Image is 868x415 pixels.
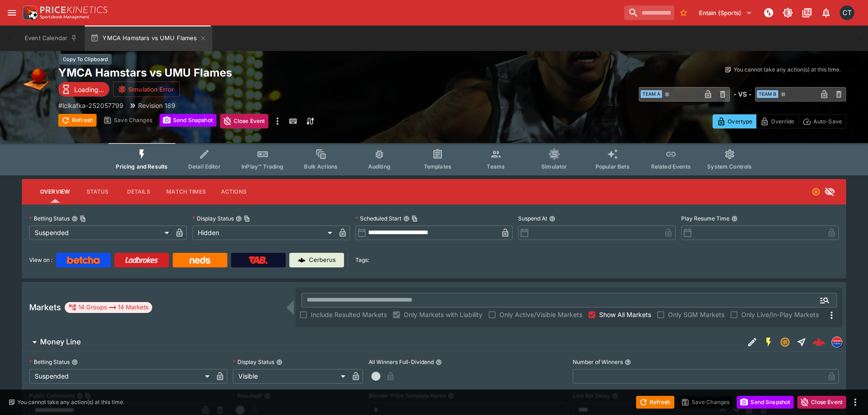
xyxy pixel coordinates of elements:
div: lclkafka [832,337,842,348]
span: Only Markets with Liability [404,310,483,319]
button: Copy To Clipboard [411,215,418,222]
span: Pricing and Results [116,163,168,170]
p: Number of Winners [573,358,623,366]
span: Show All Markets [599,310,651,319]
p: Loading... [74,85,104,94]
span: Detail Editor [188,163,221,170]
button: Event Calendar [19,26,83,51]
button: Notifications [818,5,834,21]
button: Number of Winners [625,359,631,365]
p: Revision 189 [138,101,175,110]
button: Send Snapshot [737,396,794,409]
button: Overtype [713,114,756,128]
label: View on : [29,253,52,267]
img: lclkafka [832,337,842,347]
button: Betting StatusCopy To Clipboard [72,215,78,222]
button: Play Resume Time [731,215,738,222]
span: Only Active/Visible Markets [499,310,582,319]
span: Team A [641,90,662,98]
p: Betting Status [29,215,70,222]
p: You cannot take any action(s) at this time. [17,398,124,406]
p: All Winners Full-Dividend [369,358,434,366]
button: more [850,397,861,408]
button: All Winners Full-Dividend [436,359,442,365]
button: Cameron Tarver [837,3,857,23]
div: Copy To Clipboard [59,54,112,65]
span: InPlay™ Trading [241,163,283,170]
button: Status [77,181,118,203]
button: Match Times [159,181,213,203]
p: Display Status [233,358,274,366]
span: System Controls [707,163,752,170]
div: 14 Groups 14 Markets [68,302,149,313]
button: open drawer [4,5,20,21]
div: Start From [713,114,846,128]
img: Ladbrokes [125,256,158,264]
button: Actions [213,181,254,203]
p: Cerberus [309,256,336,265]
p: Scheduled Start [355,215,401,222]
span: Include Resulted Markets [311,310,387,319]
button: Documentation [799,5,815,21]
p: Betting Status [29,358,70,366]
p: Auto-Save [813,117,842,126]
button: Refresh [58,114,97,127]
a: Cerberus [289,253,344,267]
h6: Money Line [40,337,81,347]
button: SGM Enabled [760,334,777,350]
div: Hidden [192,225,335,240]
svg: Hidden [824,186,835,197]
button: Refresh [636,396,674,409]
p: Display Status [192,215,234,222]
p: Suspend At [518,215,547,222]
h6: - VS - [734,89,751,99]
span: Teams [487,163,505,170]
button: Open [817,292,833,308]
div: Suspended [29,369,213,384]
p: Copy To Clipboard [58,101,123,110]
h5: Markets [29,302,61,313]
button: more [272,114,283,128]
button: Overview [33,181,77,203]
button: Display Status [276,359,282,365]
span: Auditing [368,163,390,170]
img: basketball.png [22,66,51,95]
p: Override [771,117,794,126]
span: Bulk Actions [304,163,338,170]
button: YMCA Hamstars vs UMU Flames [85,26,212,51]
img: Betcha [67,256,100,264]
svg: More [826,310,837,321]
p: Play Resume Time [681,215,729,222]
img: Neds [190,256,210,264]
button: No Bookmarks [676,5,691,20]
button: Toggle light/dark mode [780,5,796,21]
button: Suspended [777,334,793,350]
svg: Suspended [812,187,821,196]
button: Close Event [797,396,846,409]
button: Display StatusCopy To Clipboard [236,215,242,222]
input: search [624,5,674,20]
button: Suspend At [549,215,555,222]
img: logo-cerberus--red.svg [812,336,825,348]
label: Tags: [355,253,369,267]
a: 07e58632-17da-4b07-9f3d-9547f7839475 [810,333,828,351]
button: Select Tenant [693,5,758,20]
button: Betting Status [72,359,78,365]
span: Only SGM Markets [668,310,724,319]
button: Straight [793,334,810,350]
img: Cerberus [298,256,305,264]
div: Cameron Tarver [840,5,854,20]
button: NOT Connected to PK [760,5,777,21]
p: You cannot take any action(s) at this time. [734,66,841,74]
div: Event type filters [108,143,759,175]
button: Edit Detail [744,334,760,350]
button: Override [756,114,798,128]
svg: Suspended [780,337,791,348]
button: Money Line [22,333,744,351]
button: Close Event [220,114,269,128]
img: Sportsbook Management [40,15,89,19]
span: Only Live/In-Play Markets [741,310,819,319]
img: TabNZ [249,256,268,264]
button: Simulation Error [113,82,180,97]
span: Team B [757,90,778,98]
